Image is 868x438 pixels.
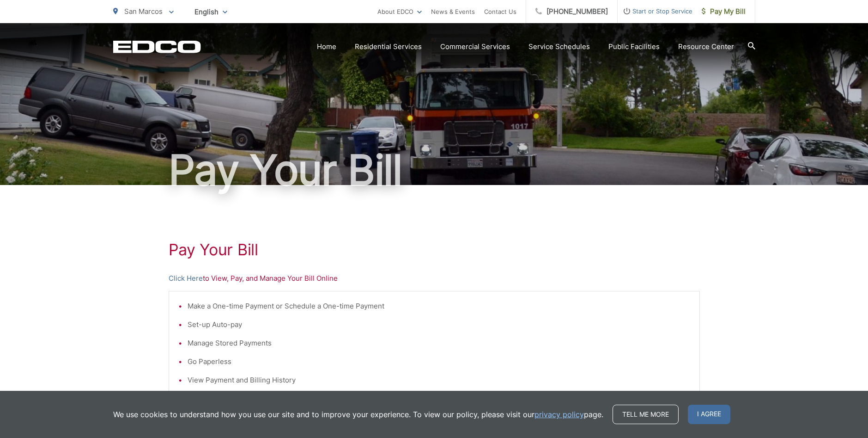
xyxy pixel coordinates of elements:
[169,273,700,284] p: to View, Pay, and Manage Your Bill Online
[702,6,746,17] span: Pay My Bill
[608,41,660,52] a: Public Facilities
[188,356,690,367] li: Go Paperless
[188,375,690,386] li: View Payment and Billing History
[377,6,422,17] a: About EDCO
[113,147,755,193] h1: Pay Your Bill
[528,41,590,52] a: Service Schedules
[317,41,336,52] a: Home
[169,241,700,259] h1: Pay Your Bill
[678,41,734,52] a: Resource Center
[431,6,475,17] a: News & Events
[355,41,422,52] a: Residential Services
[113,409,603,420] p: We use cookies to understand how you use our site and to improve your experience. To view our pol...
[484,6,516,17] a: Contact Us
[188,4,234,20] span: English
[440,41,510,52] a: Commercial Services
[688,405,730,424] span: I agree
[188,319,690,330] li: Set-up Auto-pay
[534,409,584,420] a: privacy policy
[188,301,690,312] li: Make a One-time Payment or Schedule a One-time Payment
[113,40,201,53] a: EDCD logo. Return to the homepage.
[124,7,163,16] span: San Marcos
[613,405,679,424] a: Tell me more
[169,273,203,284] a: Click Here
[188,338,690,349] li: Manage Stored Payments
